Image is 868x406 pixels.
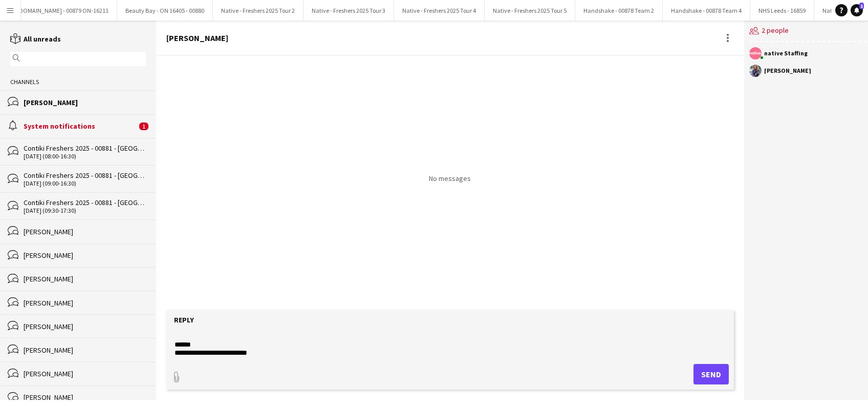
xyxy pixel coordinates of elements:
[24,198,146,207] div: Contiki Freshers 2025 - 00881 - [GEOGRAPHIC_DATA] [PERSON_NAME][GEOGRAPHIC_DATA]
[24,207,146,214] div: [DATE] (09:30-17:30)
[24,180,146,187] div: [DATE] (09:00-16:30)
[24,251,146,260] div: [PERSON_NAME]
[24,227,146,236] div: [PERSON_NAME]
[485,1,575,21] button: Native - Freshers 2025 Tour 5
[24,98,146,107] div: [PERSON_NAME]
[174,315,194,324] label: Reply
[139,123,148,130] span: 1
[303,1,394,21] button: Native - Freshers 2025 Tour 3
[764,50,808,56] div: native Staffing
[24,322,146,331] div: [PERSON_NAME]
[859,3,864,9] span: 1
[24,369,146,378] div: [PERSON_NAME]
[24,274,146,283] div: [PERSON_NAME]
[749,21,867,42] div: 2 people
[213,1,303,21] button: Native - Freshers 2025 Tour 2
[24,346,146,355] div: [PERSON_NAME]
[24,298,146,308] div: [PERSON_NAME]
[663,1,750,21] button: Handshake - 00878 Team 4
[575,1,663,21] button: Handshake - 00878 Team 2
[166,33,228,43] div: [PERSON_NAME]
[24,121,137,131] div: System notifications
[10,34,61,44] a: All unreads
[24,171,146,180] div: Contiki Freshers 2025 - 00881 - [GEOGRAPHIC_DATA]
[851,4,863,16] a: 1
[9,1,117,21] button: [DOMAIN_NAME] - 00879 ON-16211
[24,393,146,402] div: [PERSON_NAME]
[24,153,146,160] div: [DATE] (08:00-16:30)
[693,364,729,384] button: Send
[117,1,213,21] button: Beauty Bay - ON 16405 - 00880
[394,1,485,21] button: Native - Freshers 2025 Tour 4
[429,174,471,183] p: No messages
[24,144,146,153] div: Contiki Freshers 2025 - 00881 - [GEOGRAPHIC_DATA]
[750,1,814,21] button: NHS Leeds - 16859
[764,68,811,74] div: [PERSON_NAME]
